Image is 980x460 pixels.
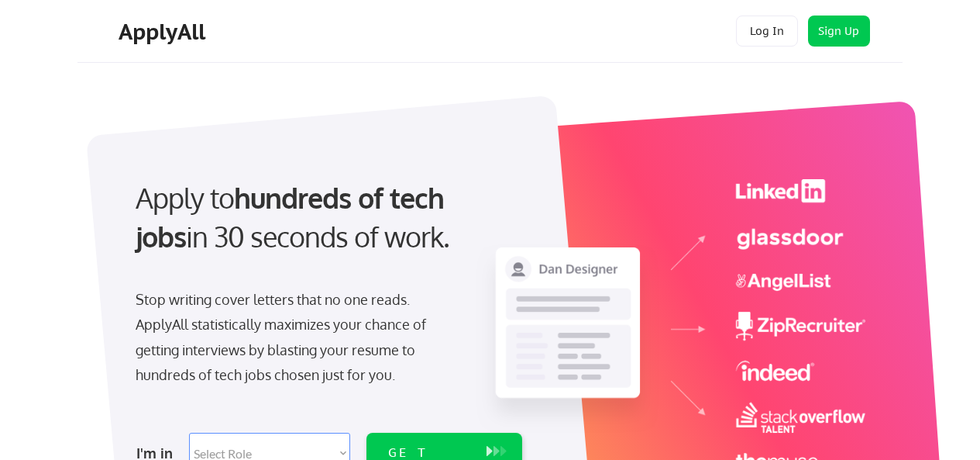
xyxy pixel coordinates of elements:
div: ApplyAll [119,19,210,45]
button: Log In [736,16,798,47]
strong: hundreds of tech jobs [136,180,451,254]
button: Sign Up [808,16,870,47]
div: Stop writing cover letters that no one reads. ApplyAll statistically maximizes your chance of get... [136,287,454,388]
div: Apply to in 30 seconds of work. [136,178,516,257]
